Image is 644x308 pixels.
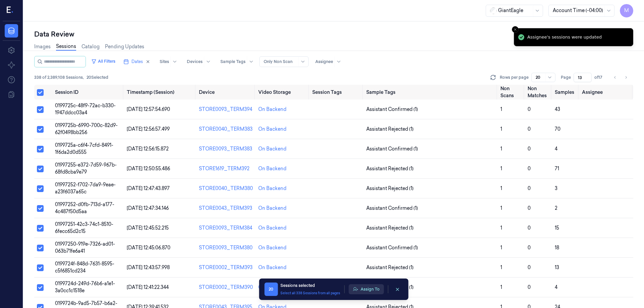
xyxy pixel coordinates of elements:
[37,264,44,271] button: Select row
[52,85,124,100] th: Session ID
[364,85,498,100] th: Sample Tags
[258,106,286,113] div: On Backend
[121,56,153,67] button: Dates
[127,185,170,191] span: [DATE] 12:47:43.897
[55,241,115,254] span: 01997250-919e-7326-ad01-063b71fe6a41
[258,205,286,212] div: On Backend
[199,106,253,113] div: STORE0093_TERM394
[55,103,116,116] span: 0199725c-48f9-72ac-b330-1947ddcc03a4
[55,122,118,135] span: 0199725b-6990-700c-82d9-62f0498bb256
[199,244,253,251] div: STORE0093_TERM380
[264,283,278,296] span: 20
[37,126,44,133] button: Select row
[528,245,531,251] span: 0
[528,126,531,132] span: 0
[366,205,418,212] span: Assistant Confirmed (1)
[500,205,502,211] span: 1
[528,264,531,270] span: 0
[579,85,633,100] th: Assignee
[55,261,114,274] span: 0199724f-848d-7631-8595-c5f6851cd234
[258,284,286,291] div: On Backend
[525,85,552,100] th: Non Matches
[555,106,560,112] span: 43
[56,43,76,51] a: Sessions
[37,185,44,192] button: Select row
[124,85,196,100] th: Timestamp (Session)
[258,126,286,133] div: On Backend
[199,225,253,232] div: STORE0093_TERM384
[55,281,115,294] span: 0199724d-249d-76b6-a1e1-3a0cc1c1518e
[258,145,286,152] div: On Backend
[256,85,310,100] th: Video Storage
[555,205,557,211] span: 2
[127,106,170,112] span: [DATE] 12:57:54.690
[280,283,340,289] div: Sessions selected
[199,264,253,271] div: STORE0002_TERM393
[131,59,143,65] span: Dates
[500,146,502,152] span: 1
[500,264,502,270] span: 1
[555,166,559,172] span: 71
[87,74,108,80] span: 20 Selected
[500,245,502,251] span: 1
[55,201,114,214] span: 01997252-d0fb-713d-a177-4c487f50d5aa
[34,74,84,80] span: 338 of 2,389,108 Sessions ,
[82,43,100,50] a: Catalog
[55,182,116,195] span: 01997252-f702-7da9-9eae-a23f6037a65c
[127,225,169,231] span: [DATE] 12:45:52.215
[555,146,557,152] span: 4
[37,106,44,113] button: Select row
[34,43,51,50] a: Images
[555,225,559,231] span: 15
[500,74,529,80] p: Rows per page
[366,106,418,113] span: Assistant Confirmed (1)
[199,284,253,291] div: STORE0002_TERM390
[37,284,44,291] button: Select row
[199,205,253,212] div: STORE0043_TERM393
[552,85,579,100] th: Samples
[310,85,364,100] th: Session Tags
[37,225,44,232] button: Select row
[555,185,557,191] span: 3
[37,245,44,251] button: Select row
[199,165,253,172] div: STORE1619_TERM392
[127,166,170,172] span: [DATE] 12:50:55.486
[610,73,620,82] button: Go to previous page
[528,284,531,290] span: 0
[366,264,414,271] span: Assistant Rejected (1)
[500,225,502,231] span: 1
[512,26,519,33] button: Close toast
[37,205,44,212] button: Select row
[528,205,531,211] span: 0
[37,89,44,96] button: Select all
[105,43,144,50] a: Pending Updates
[528,106,531,112] span: 0
[258,165,286,172] div: On Backend
[127,146,169,152] span: [DATE] 12:56:15.872
[55,162,117,175] span: 01997255-e372-7d59-967b-68fd8cba9e79
[280,291,340,296] button: Select all 338 Sessions from all pages
[199,126,253,133] div: STORE0040_TERM383
[258,264,286,271] div: On Backend
[55,221,113,234] span: 01997251-42c3-74c1-8510-6fecc65d2c15
[196,85,256,100] th: Device
[555,264,559,270] span: 13
[366,126,414,133] span: Assistant Rejected (1)
[258,185,286,192] div: On Backend
[555,245,559,251] span: 18
[199,185,253,192] div: STORE0040_TERM380
[89,56,118,67] button: All Filters
[37,166,44,172] button: Select row
[621,73,631,82] button: Go to next page
[366,165,414,172] span: Assistant Rejected (1)
[620,4,633,17] button: M
[127,126,170,132] span: [DATE] 12:56:57.499
[366,145,418,152] span: Assistant Confirmed (1)
[500,185,502,191] span: 1
[199,145,253,152] div: STORE0093_TERM383
[555,284,557,290] span: 4
[527,34,602,41] div: Assignee's sessions were updated
[500,106,502,112] span: 1
[258,225,286,232] div: On Backend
